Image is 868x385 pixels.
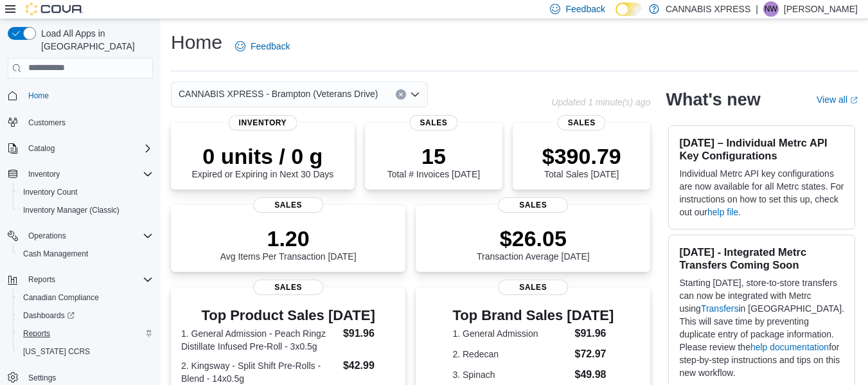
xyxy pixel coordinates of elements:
span: Washington CCRS [18,344,153,359]
div: Avg Items Per Transaction [DATE] [220,226,357,262]
p: [PERSON_NAME] [784,1,858,17]
button: Cash Management [13,245,158,263]
p: $390.79 [542,143,621,169]
button: Customers [3,112,158,131]
span: Load All Apps in [GEOGRAPHIC_DATA] [36,27,153,53]
button: Home [3,86,158,105]
span: Catalog [28,143,55,154]
button: [US_STATE] CCRS [13,343,158,361]
h3: Top Brand Sales [DATE] [452,308,614,323]
a: View allExternal link [817,94,858,105]
a: help documentation [750,342,829,352]
span: NW [765,1,777,17]
svg: External link [850,96,858,104]
p: $26.05 [477,226,590,251]
button: Inventory Manager (Classic) [13,201,158,219]
a: Inventory Manager (Classic) [18,202,125,218]
h2: What's new [666,89,760,110]
span: Inventory Manager (Classic) [23,205,120,215]
span: Dashboards [23,310,75,321]
span: Inventory Manager (Classic) [18,202,153,218]
dd: $42.99 [343,358,395,373]
a: Home [23,88,54,103]
div: Nathan Wilson [763,1,779,17]
span: Reports [28,274,55,285]
button: Canadian Compliance [13,289,158,307]
span: Inventory Count [23,187,78,197]
dd: $91.96 [343,326,395,341]
span: Settings [28,373,56,383]
dt: 1. General Admission - Peach Ringz Distillate Infused Pre-Roll - 3x0.5g [181,327,338,353]
h3: [DATE] - Integrated Metrc Transfers Coming Soon [679,246,844,271]
span: Cash Management [23,249,88,259]
span: Operations [28,231,66,241]
p: 1.20 [220,226,357,251]
span: Inventory [23,166,153,182]
span: Reports [18,326,153,341]
span: Canadian Compliance [18,290,153,305]
span: Sales [253,280,324,295]
span: Catalog [23,141,153,156]
span: Dark Mode [616,16,616,17]
span: Home [23,87,153,103]
a: Dashboards [18,308,80,323]
h1: Home [171,30,222,55]
div: Total Sales [DATE] [542,143,621,179]
a: Customers [23,115,71,130]
button: Operations [23,228,71,244]
dt: 2. Redecan [452,348,569,361]
dd: $91.96 [575,326,614,341]
button: Inventory [23,166,65,182]
span: Operations [23,228,153,244]
a: Transfers [701,303,739,314]
span: Inventory [229,115,297,130]
dt: 3. Spinach [452,368,569,381]
h3: Top Product Sales [DATE] [181,308,395,323]
span: Customers [28,118,66,128]
button: Reports [3,271,158,289]
span: Customers [23,114,153,130]
span: Cash Management [18,246,153,262]
span: Dashboards [18,308,153,323]
div: Transaction Average [DATE] [477,226,590,262]
p: | [756,1,758,17]
p: 0 units / 0 g [191,143,333,169]
p: Updated 1 minute(s) ago [551,97,650,107]
span: Feedback [251,40,290,53]
dd: $49.98 [575,367,614,382]
span: Sales [498,280,569,295]
button: Inventory [3,165,158,183]
span: CANNABIS XPRESS - Brampton (Veterans Drive) [179,86,378,102]
span: Canadian Compliance [23,292,99,303]
button: Open list of options [410,89,420,100]
input: Dark Mode [616,3,642,16]
button: Reports [13,325,158,343]
a: Canadian Compliance [18,290,104,305]
button: Clear input [396,89,406,100]
span: Sales [558,115,606,130]
a: Feedback [230,33,295,59]
dt: 1. General Admission [452,327,569,340]
h3: [DATE] – Individual Metrc API Key Configurations [679,136,844,162]
span: Sales [498,197,569,213]
span: Feedback [565,3,605,15]
div: Total # Invoices [DATE] [387,143,480,179]
div: Expired or Expiring in Next 30 Days [191,143,333,179]
p: Individual Metrc API key configurations are now available for all Metrc states. For instructions ... [679,167,844,219]
a: Inventory Count [18,184,83,200]
a: Dashboards [13,307,158,325]
a: help file [707,207,738,217]
a: [US_STATE] CCRS [18,344,95,359]
a: Cash Management [18,246,93,262]
button: Catalog [3,139,158,157]
a: Reports [18,326,55,341]
button: Inventory Count [13,183,158,201]
button: Operations [3,227,158,245]
span: Inventory Count [18,184,153,200]
span: Inventory [28,169,60,179]
span: Home [28,91,49,101]
span: Reports [23,328,50,339]
span: Reports [23,272,153,287]
img: Cova [26,3,84,15]
dd: $72.97 [575,346,614,362]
